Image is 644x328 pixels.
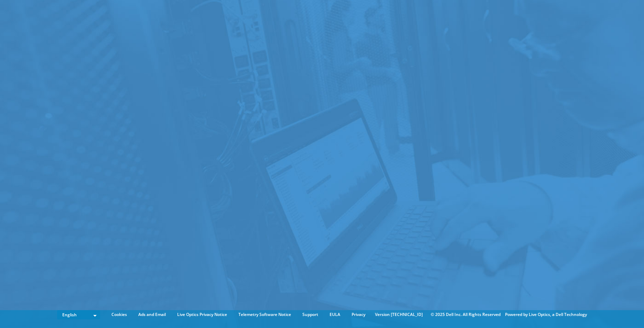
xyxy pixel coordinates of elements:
a: Telemetry Software Notice [233,311,296,318]
a: Cookies [106,311,132,318]
li: © 2025 Dell Inc. All Rights Reserved [427,311,504,318]
a: Support [297,311,323,318]
a: Privacy [346,311,371,318]
a: EULA [324,311,345,318]
a: Ads and Email [133,311,171,318]
li: Powered by Live Optics, a Dell Technology [505,311,587,318]
li: Version [TECHNICAL_ID] [372,311,426,318]
a: Live Optics Privacy Notice [172,311,232,318]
